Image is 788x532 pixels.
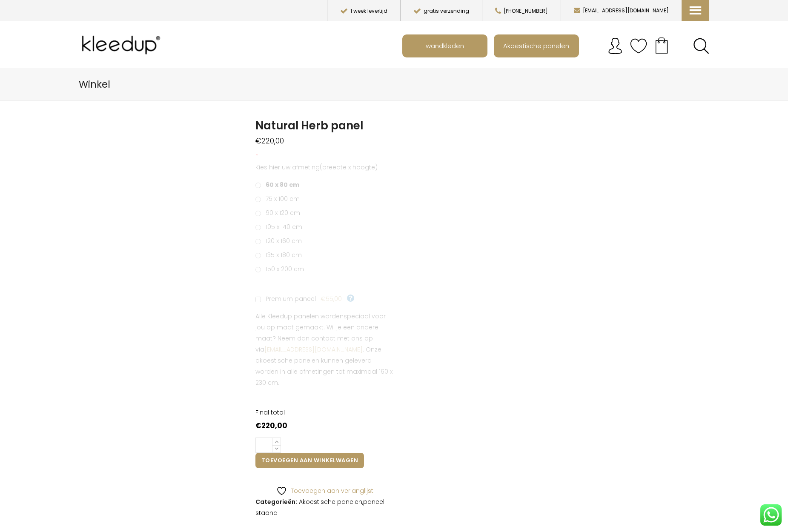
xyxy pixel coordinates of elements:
input: 135 x 180 cm [255,253,261,258]
img: verlanglijstje.svg [630,37,647,54]
bdi: 220,00 [255,420,287,431]
span: Kies hier uw afmeting [255,163,320,172]
a: Your cart [647,34,676,56]
img: Kleedup [79,28,166,62]
span: 75 x 100 cm [263,194,300,203]
span: Categorieën: [255,498,297,506]
input: 75 x 100 cm [255,197,261,202]
button: Toevoegen aan winkelwagen [255,453,364,468]
nav: Main menu [402,34,716,57]
h1: Natural Herb panel [255,118,394,133]
span: 150 x 200 cm [263,265,304,273]
a: wandkleden [403,35,487,57]
input: 90 x 120 cm [255,211,261,216]
dt: Final total [255,407,394,418]
span: 60 x 80 cm [263,180,299,189]
span: 105 x 140 cm [263,223,302,231]
span: Winkel [79,77,110,91]
span: Premium paneel [263,295,316,303]
span: € [255,136,261,146]
input: Productaantal [255,438,272,453]
input: 120 x 160 cm [255,239,261,244]
p: (breedte x hoogte) [255,162,394,173]
span: 120 x 160 cm [263,237,302,245]
span: € [255,420,261,431]
a: Akoestische panelen [495,35,578,57]
span: 90 x 120 cm [263,209,300,217]
img: account.svg [607,37,624,54]
span: Akoestische panelen [499,37,574,54]
bdi: 220,00 [255,136,284,146]
input: 150 x 200 cm [255,267,261,272]
span: €55,00 [321,295,342,303]
span: , [255,496,394,518]
a: Toevoegen aan verlanglijst [276,485,373,496]
a: Search [693,38,709,54]
span: Toevoegen aan verlanglijst [291,486,373,495]
a: [EMAIL_ADDRESS][DOMAIN_NAME] [264,345,363,354]
span: 135 x 180 cm [263,251,302,259]
span: wandkleden [421,37,469,54]
a: Akoestische panelen [299,498,362,506]
input: Premium paneel [255,297,261,302]
p: Alle Kleedup panelen worden . Wil je een andere maat? Neem dan contact met ons op via . Onze akoe... [255,311,394,388]
input: 60 x 80 cm [255,183,261,188]
input: 105 x 140 cm [255,225,261,230]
